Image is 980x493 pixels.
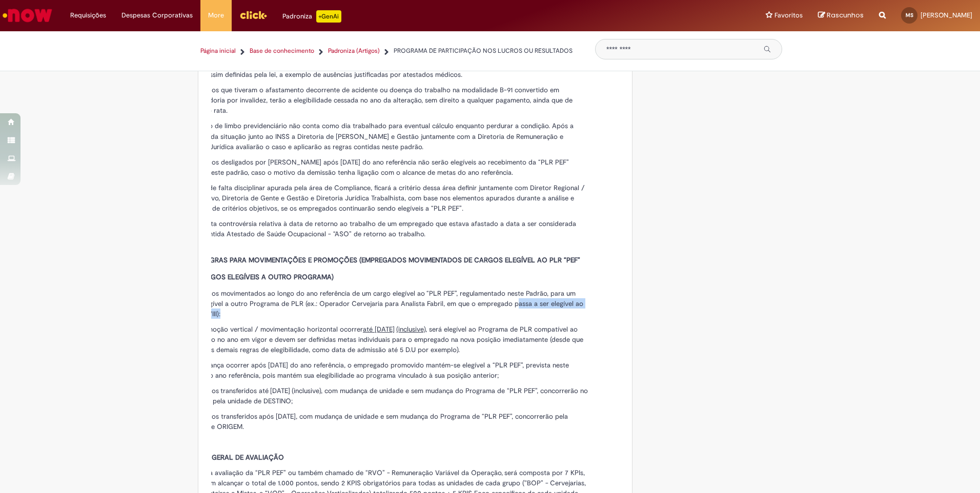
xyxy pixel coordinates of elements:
a: Base de conhecimento [250,47,314,55]
span: 5. REGRA GERAL DE AVALIAÇÃO [181,453,284,462]
span: Despesas Corporativas [121,10,193,20]
span: 4.1 REGRAS PARA MOVIMENTAÇÕES E PROMOÇÕES (EMPREGADOS MOVIMENTADOS DE CARGOS ELEGÍVEL AO PLR “PEF... [181,256,580,281]
span: Empregados que tiveram o afastamento decorrente de acidente ou doença do trabalho na modalidade B... [181,86,573,115]
span: Empregados transferidos até [DATE] (inclusive), com mudança de unidade e sem mudança do Programa ... [181,386,588,405]
span: PROGRAMA DE PARTICIPAÇÃO NOS LUCROS OU RESULTADOS [394,47,573,55]
span: Requisições [70,10,106,20]
a: Rascunhos [818,11,864,20]
span: Rascunhos [827,10,864,20]
span: (inclusive) [396,325,425,334]
span: O período de limbo previdenciário não conta como dia trabalhado para eventual cálculo enquanto pe... [181,121,574,151]
a: Padroniza (Artigos) [328,47,380,55]
img: click_logo_yellow_360x200.png [239,7,267,23]
span: Se a mudança ocorrer após [DATE] do ano referência, o empregado promovido mantém-se elegível a “P... [181,361,569,380]
span: Em caso de falta disciplinar apurada pela área de Compliance, ficará a critério dessa área defini... [181,183,585,213]
span: Empregados desligados por [PERSON_NAME] após [DATE] do ano referência não serão elegíveis ao rece... [181,158,569,177]
div: Padroniza [282,10,341,23]
span: [PERSON_NAME] [921,11,972,19]
span: Empregados movimentados ao longo do ano referência de um cargo elegível ao “PLR PEF”, regulamenta... [181,289,583,318]
span: até [DATE] [363,325,395,334]
span: More [208,10,224,20]
span: MS [906,12,913,18]
a: Página inicial [200,47,236,55]
p: +GenAi [316,10,341,23]
span: Caso exista controvérsia relativa à data de retorno ao trabalho de um empregado que estava afasta... [181,219,576,238]
span: Empregados transferidos após [DATE], com mudança de unidade e sem mudança do Programa de “PLR PEF... [181,412,568,431]
img: ServiceNow [1,5,54,26]
span: Se a promoção vertical / movimentação horizontal ocorrer , será elegível ao Programa de PLR compa... [181,325,583,354]
span: Favoritos [774,10,803,20]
